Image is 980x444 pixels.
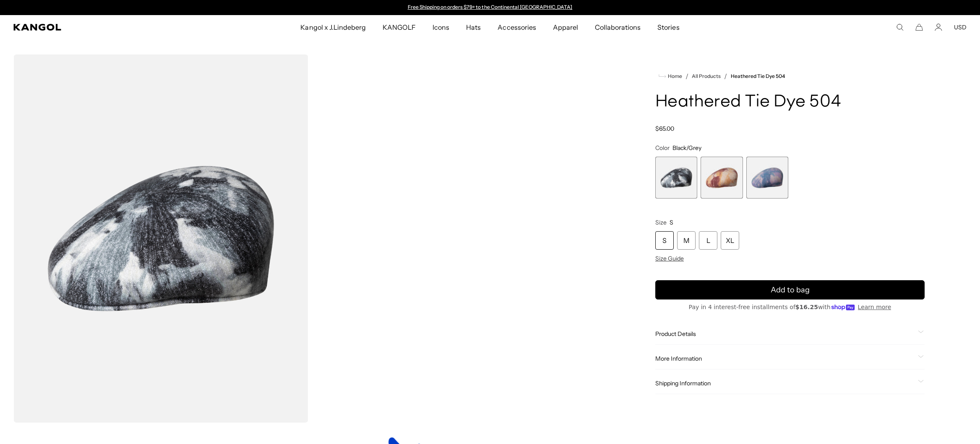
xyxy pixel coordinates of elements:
a: Home [659,72,682,80]
span: KANGOLF [383,15,416,39]
div: 3 of 3 [746,157,788,199]
span: Accessories [498,15,536,39]
a: Accessories [489,15,544,39]
span: Add to bag [771,284,810,296]
span: Home [666,73,682,79]
span: Stories [657,15,679,39]
a: Icons [424,15,458,39]
div: S [655,231,674,250]
div: 2 of 3 [701,157,743,199]
span: $65.00 [655,125,674,132]
span: Size Guide [655,255,684,262]
li: / [682,71,688,81]
nav: breadcrumbs [655,71,925,81]
span: Collaborations [595,15,641,39]
span: Kangol x J.Lindeberg [300,15,366,39]
span: Size [655,219,667,226]
span: S [670,219,673,226]
span: Apparel [553,15,578,39]
div: 1 of 3 [655,157,697,199]
button: Cart [915,23,923,31]
span: Product Details [655,330,915,338]
a: All Products [692,73,721,79]
a: Heathered Tie Dye 504 [731,73,785,79]
a: Kangol [13,24,199,31]
label: Black/Grey [655,157,697,199]
div: Announcement [404,4,576,11]
img: color-black-grey [13,54,308,423]
h1: Heathered Tie Dye 504 [655,93,925,111]
a: Apparel [545,15,586,39]
div: 1 of 2 [404,4,576,11]
button: USD [954,23,967,31]
span: More Information [655,355,915,362]
summary: Search here [896,23,904,31]
span: Hats [466,15,481,39]
a: Stories [649,15,688,39]
product-gallery: Gallery Viewer [13,54,607,423]
label: Cranberry/Papaya Milk [701,157,743,199]
a: Kangol x J.Lindeberg [292,15,374,39]
span: Color [655,144,670,152]
div: M [677,231,696,250]
a: Account [935,23,942,31]
a: Collaborations [586,15,649,39]
a: KANGOLF [374,15,424,39]
slideshow-component: Announcement bar [404,4,576,11]
span: Shipping Information [655,379,915,387]
button: Add to bag [655,280,925,299]
div: XL [721,231,739,250]
span: Black/Grey [672,144,701,152]
label: Glacier/Starry Blue [746,157,788,199]
li: / [721,71,727,81]
span: Icons [433,15,449,39]
a: Hats [458,15,489,39]
a: Free Shipping on orders $79+ to the Continental [GEOGRAPHIC_DATA] [408,4,573,10]
div: L [699,231,717,250]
